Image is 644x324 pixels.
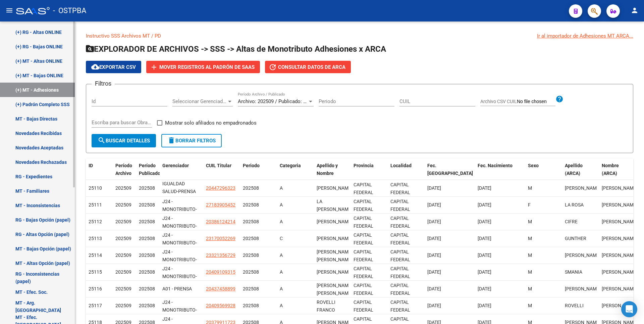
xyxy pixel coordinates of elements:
[162,286,192,291] span: A01 - PRENSA
[317,219,353,224] span: [PERSON_NAME]
[317,269,353,275] span: [PERSON_NAME]
[206,219,235,224] span: 20386124214
[206,163,231,168] span: CUIL Titular
[354,266,373,279] span: CAPITAL FEDERAL
[528,202,531,207] span: F
[162,232,197,261] span: J24 - MONOTRIBUTO-IGUALDAD SALUD-PRENSA
[354,216,373,229] span: CAPITAL FEDERAL
[354,232,373,245] span: CAPITAL FEDERAL
[517,99,555,105] input: Archivo CSV CUIL
[280,286,283,291] span: A
[206,236,235,241] span: 23170052269
[167,136,175,144] mat-icon: delete
[390,163,412,168] span: Localidad
[354,199,373,212] span: CAPITAL FEDERAL
[113,158,136,188] datatable-header-cell: Período Archivo
[388,158,425,188] datatable-header-cell: Localidad
[162,166,197,194] span: J24 - MONOTRIBUTO-IGUALDAD SALUD-PRENSA
[115,252,131,258] span: 202509
[602,286,638,291] span: MATIAS DANIEL
[425,158,475,188] datatable-header-cell: Fec. Alta
[98,138,150,144] span: Buscar Detalles
[478,303,491,308] span: [DATE]
[528,219,532,224] span: M
[565,219,578,224] span: CIFRE
[238,98,319,104] span: Archivo: 202509 / Publicado: 202508
[528,269,532,275] span: M
[528,185,532,191] span: M
[317,163,338,176] span: Apellido y Nombre
[354,163,374,168] span: Provincia
[602,303,638,308] span: FRANCO
[351,158,388,188] datatable-header-cell: Provincia
[243,269,259,275] span: 202508
[115,202,131,207] span: 202509
[206,269,235,275] span: 20409109315
[115,286,131,291] span: 202509
[89,269,102,275] span: 25115
[243,303,259,308] span: 202508
[602,202,638,207] span: ADRIANA DORA
[115,303,131,308] span: 202509
[280,219,283,224] span: A
[280,252,283,258] span: A
[92,134,156,147] button: Buscar Detalles
[162,249,197,277] span: J24 - MONOTRIBUTO-IGUALDAD SALUD-PRENSA
[53,3,86,18] span: - OSTPBA
[528,252,532,258] span: M
[136,158,160,188] datatable-header-cell: Período Publicado
[478,252,491,258] span: [DATE]
[240,158,277,188] datatable-header-cell: Periodo
[427,286,441,291] span: [DATE]
[621,301,637,317] div: Open Intercom Messenger
[162,163,189,168] span: Gerenciador
[92,79,115,88] h3: Filtros
[139,185,155,191] span: 202508
[390,216,410,229] span: CAPITAL FEDERAL
[555,95,563,103] mat-icon: help
[115,269,131,275] span: 202509
[602,252,638,258] span: GUIDO RICARDO
[243,252,259,258] span: 202508
[86,61,141,73] button: Exportar CSV
[139,219,155,224] span: 202508
[206,303,235,308] span: 20409569928
[5,6,13,14] mat-icon: menu
[528,163,539,168] span: Sexo
[314,158,351,188] datatable-header-cell: Apellido y Nombre
[427,185,441,191] span: [DATE]
[565,185,601,191] span: SANCHEZ TRONCOSO
[280,163,301,168] span: Categoria
[172,98,227,104] span: Seleccionar Gerenciador
[91,64,136,70] span: Exportar CSV
[478,202,491,207] span: [DATE]
[165,119,257,127] span: Mostrar solo afiliados no empadronados
[390,266,410,279] span: CAPITAL FEDERAL
[89,219,102,224] span: 25112
[206,252,235,258] span: 23321356729
[565,286,601,291] span: AVRAMOW CAMPOS
[115,236,131,241] span: 202509
[427,303,441,308] span: [DATE]
[478,269,491,275] span: [DATE]
[280,236,283,241] span: C
[390,299,410,313] span: CAPITAL FEDERAL
[89,286,102,291] span: 25116
[478,185,491,191] span: [DATE]
[565,269,582,275] span: SMANIA
[427,252,441,258] span: [DATE]
[317,199,353,212] span: LA [PERSON_NAME]
[354,299,373,313] span: CAPITAL FEDERAL
[565,236,586,241] span: GUNTHER
[89,163,93,168] span: ID
[427,202,441,207] span: [DATE]
[280,269,283,275] span: A
[150,63,158,71] mat-icon: add
[280,185,283,191] span: A
[565,163,583,176] span: Apellido (ARCA)
[206,286,235,291] span: 20437458899
[86,158,113,188] datatable-header-cell: ID
[317,185,353,191] span: [PERSON_NAME]
[139,252,155,258] span: 202508
[86,44,386,54] span: EXPLORADOR DE ARCHIVOS -> SSS -> Altas de Monotributo Adhesiones x ARCA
